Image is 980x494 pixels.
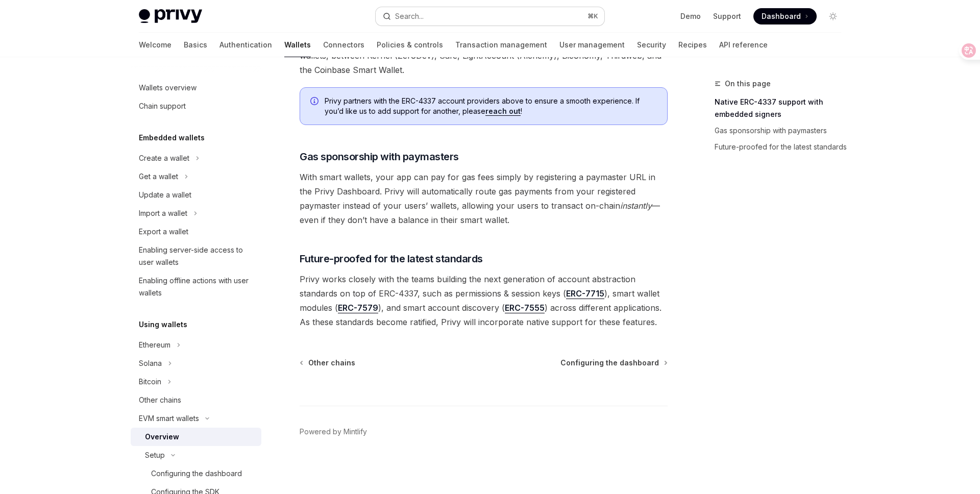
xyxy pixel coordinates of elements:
a: API reference [719,33,768,57]
a: Support [713,11,741,21]
a: Transaction management [455,33,547,57]
span: Privy partners with the ERC-4337 account providers above to ensure a smooth experience. If you’d ... [325,96,657,116]
a: Overview [131,428,261,446]
a: Demo [680,11,701,21]
div: Export a wallet [139,226,188,238]
h5: Using wallets [139,318,187,331]
div: Update a wallet [139,189,191,201]
a: ERC-7579 [338,303,378,313]
span: Gas sponsorship with paymasters [300,150,459,164]
div: Chain support [139,100,186,112]
span: Other chains [308,358,355,368]
div: Get a wallet [139,170,178,183]
a: Wallets overview [131,79,261,97]
span: Privy works closely with the teams building the next generation of account abstraction standards ... [300,272,668,329]
h5: Embedded wallets [139,132,205,144]
a: Powered by Mintlify [300,427,367,437]
div: Enabling offline actions with user wallets [139,275,255,299]
button: Search...⌘K [376,7,604,26]
a: ERC-7715 [566,288,604,299]
a: Configuring the dashboard [131,464,261,483]
a: Connectors [323,33,364,57]
a: Enabling server-side access to user wallets [131,241,261,271]
a: Welcome [139,33,171,57]
div: Enabling server-side access to user wallets [139,244,255,268]
svg: Info [310,97,321,107]
a: reach out [485,107,521,116]
a: Chain support [131,97,261,115]
div: Ethereum [139,339,170,351]
span: ⌘ K [587,12,598,20]
button: Toggle dark mode [825,8,841,24]
a: Authentication [219,33,272,57]
div: Search... [395,10,424,22]
a: Other chains [301,358,355,368]
div: EVM smart wallets [139,412,199,425]
a: Update a wallet [131,186,261,204]
a: Policies & controls [377,33,443,57]
a: Dashboard [753,8,817,24]
a: Gas sponsorship with paymasters [715,122,849,139]
div: Bitcoin [139,376,161,388]
span: Future-proofed for the latest standards [300,252,483,266]
div: Create a wallet [139,152,189,164]
a: Configuring the dashboard [560,358,667,368]
div: Configuring the dashboard [151,467,242,480]
span: On this page [725,78,771,90]
a: ERC-7555 [505,303,545,313]
div: Import a wallet [139,207,187,219]
a: Native ERC-4337 support with embedded signers [715,94,849,122]
a: Enabling offline actions with user wallets [131,271,261,302]
div: Wallets overview [139,82,197,94]
a: Export a wallet [131,223,261,241]
div: Overview [145,431,179,443]
a: Future-proofed for the latest standards [715,139,849,155]
div: Solana [139,357,162,369]
a: Wallets [284,33,311,57]
a: Recipes [678,33,707,57]
a: User management [559,33,625,57]
em: instantly [620,201,652,211]
a: Other chains [131,391,261,409]
a: Basics [184,33,207,57]
span: Configuring the dashboard [560,358,659,368]
a: Security [637,33,666,57]
span: Dashboard [762,11,801,21]
div: Setup [145,449,165,461]
img: light logo [139,9,202,23]
span: With smart wallets, your app can pay for gas fees simply by registering a paymaster URL in the Pr... [300,170,668,227]
div: Other chains [139,394,181,406]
